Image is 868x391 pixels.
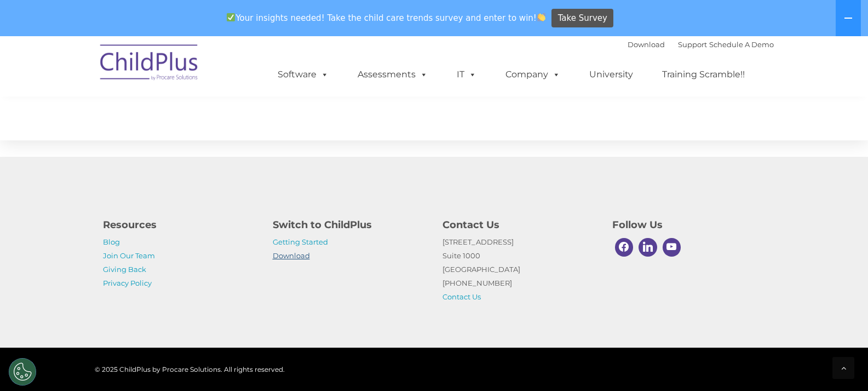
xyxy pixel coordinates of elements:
[152,72,186,81] span: Last name
[578,64,644,86] a: University
[651,64,756,86] a: Training Scramble!!
[442,292,481,301] a: Contact Us
[95,365,285,373] span: © 2025 ChildPlus by Procare Solutions. All rights reserved.
[152,117,199,126] span: Phone number
[660,235,684,259] a: Youtube
[103,237,120,246] a: Blog
[347,64,439,86] a: Assessments
[558,9,607,28] span: Take Survey
[273,237,328,246] a: Getting Started
[551,9,613,28] a: Take Survey
[103,217,256,233] h4: Resources
[678,40,707,49] a: Support
[612,235,636,259] a: Facebook
[9,358,36,386] button: Cookies Settings
[446,64,487,86] a: IT
[442,217,596,233] h4: Contact Us
[227,13,235,21] img: ✅
[267,64,340,86] a: Software
[103,251,155,260] a: Join Our Team
[537,13,545,21] img: 👏
[612,217,766,233] h4: Follow Us
[628,40,774,49] font: |
[495,64,571,86] a: Company
[689,273,868,391] iframe: Chat Widget
[222,7,550,29] span: Your insights needed! Take the child care trends survey and enter to win!
[103,265,146,274] a: Giving Back
[103,279,152,287] a: Privacy Policy
[636,235,660,259] a: Linkedin
[273,251,310,260] a: Download
[442,235,596,304] p: [STREET_ADDRESS] Suite 1000 [GEOGRAPHIC_DATA] [PHONE_NUMBER]
[628,40,665,49] a: Download
[709,40,774,49] a: Schedule A Demo
[95,37,204,92] img: ChildPlus by Procare Solutions
[273,217,426,233] h4: Switch to ChildPlus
